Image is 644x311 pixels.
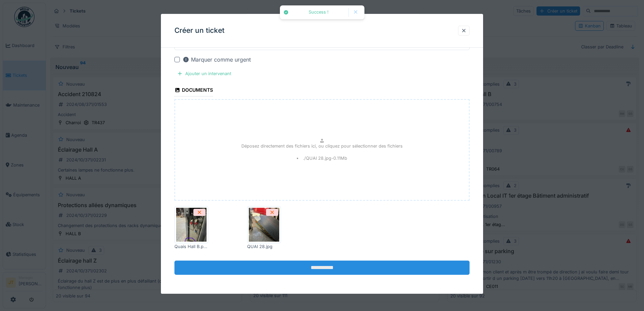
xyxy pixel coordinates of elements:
img: efymh4isau110kvtr1mfbh82k41v [176,208,207,242]
h3: Créer un ticket [174,26,224,35]
div: Documents [174,85,213,97]
div: Marquer comme urgent [183,55,251,64]
div: Success ! [292,9,345,15]
li: ./QUAI 28.jpg - 0.11 Mb [297,155,347,161]
div: Ajouter un intervenant [174,69,234,78]
img: kko613o2lfovarre8gmeiesfq4ae [249,208,279,242]
div: QUAI 28.jpg [247,244,281,250]
div: Quais Hall B.png [174,244,208,250]
p: Déposez directement des fichiers ici, ou cliquez pour sélectionner des fichiers [241,143,403,150]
